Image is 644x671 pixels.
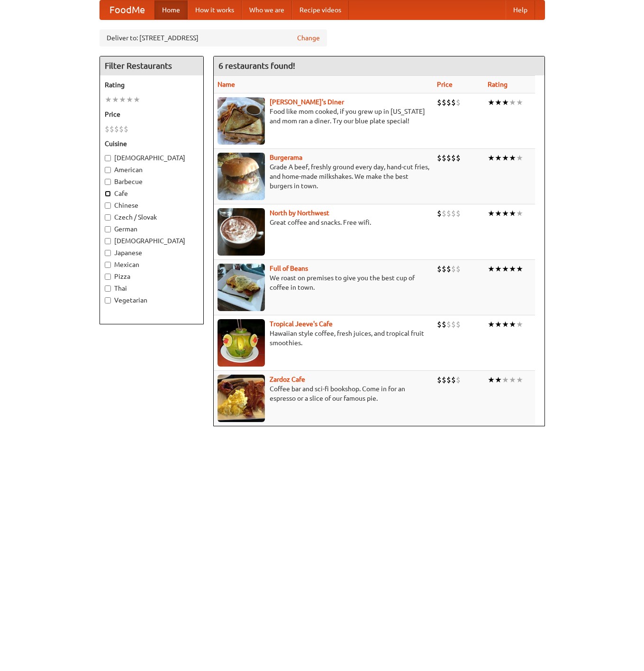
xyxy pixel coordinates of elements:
[446,97,451,108] li: $
[100,56,203,75] h4: Filter Restaurants
[502,375,509,385] li: ★
[488,375,495,385] li: ★
[509,264,516,274] li: ★
[105,285,111,292] input: Thai
[495,264,502,274] li: ★
[119,94,126,105] li: ★
[218,162,429,191] p: Grade A beef, freshly ground every day, hand-cut fries, and home-made milkshakes. We make the bes...
[105,284,199,293] label: Thai
[451,319,456,330] li: $
[506,0,535,19] a: Help
[516,208,523,219] li: ★
[100,0,154,19] a: FoodMe
[451,153,456,163] li: $
[442,319,446,330] li: $
[495,97,502,108] li: ★
[456,375,461,385] li: $
[105,139,199,148] h5: Cuisine
[218,329,429,348] p: Hawaiian style coffee, fresh juices, and tropical fruit smoothies.
[105,260,199,269] label: Mexican
[119,124,124,134] li: $
[442,97,446,108] li: $
[218,273,429,292] p: We roast on premises to give you the best cup of coffee in town.
[456,97,461,108] li: $
[456,208,461,219] li: $
[516,153,523,163] li: ★
[133,94,140,105] li: ★
[451,375,456,385] li: $
[105,224,199,234] label: German
[502,319,509,330] li: ★
[495,375,502,385] li: ★
[188,0,242,19] a: How it works
[270,320,333,328] b: Tropical Jeeve's Cafe
[218,107,429,126] p: Food like mom cooked, if you grew up in [US_STATE] and mom ran a diner. Try our blue plate special!
[451,97,456,108] li: $
[112,94,119,105] li: ★
[105,124,109,134] li: $
[218,384,429,403] p: Coffee bar and sci-fi bookshop. Come in for an espresso or a slice of our famous pie.
[105,295,199,305] label: Vegetarian
[488,264,495,274] li: ★
[124,124,128,134] li: $
[114,124,119,134] li: $
[442,375,446,385] li: $
[509,97,516,108] li: ★
[456,264,461,274] li: $
[456,153,461,163] li: $
[446,153,451,163] li: $
[488,319,495,330] li: ★
[154,0,188,19] a: Home
[105,274,111,280] input: Pizza
[105,191,111,197] input: Cafe
[495,153,502,163] li: ★
[495,208,502,219] li: ★
[105,110,199,119] h5: Price
[105,236,199,246] label: [DEMOGRAPHIC_DATA]
[105,272,199,281] label: Pizza
[446,208,451,219] li: $
[126,94,133,105] li: ★
[218,375,265,422] img: zardoz.jpg
[442,153,446,163] li: $
[488,97,495,108] li: ★
[270,265,308,272] a: Full of Beans
[105,189,199,198] label: Cafe
[502,153,509,163] li: ★
[218,264,265,311] img: beans.jpg
[105,226,111,232] input: German
[105,80,199,90] h5: Rating
[509,375,516,385] li: ★
[442,264,446,274] li: $
[437,208,442,219] li: $
[437,97,442,108] li: $
[105,155,111,161] input: [DEMOGRAPHIC_DATA]
[105,248,199,257] label: Japanese
[105,94,112,105] li: ★
[442,208,446,219] li: $
[105,177,199,186] label: Barbecue
[105,202,111,209] input: Chinese
[105,167,111,173] input: American
[509,208,516,219] li: ★
[495,319,502,330] li: ★
[437,153,442,163] li: $
[100,29,327,46] div: Deliver to: [STREET_ADDRESS]
[437,375,442,385] li: $
[437,264,442,274] li: $
[109,124,114,134] li: $
[105,179,111,185] input: Barbecue
[105,262,111,268] input: Mexican
[270,209,329,217] b: North by Northwest
[488,153,495,163] li: ★
[218,61,295,70] ng-pluralize: 6 restaurants found!
[218,81,235,88] a: Name
[488,208,495,219] li: ★
[437,319,442,330] li: $
[270,98,344,106] b: [PERSON_NAME]'s Diner
[105,153,199,163] label: [DEMOGRAPHIC_DATA]
[218,218,429,227] p: Great coffee and snacks. Free wifi.
[270,154,302,161] a: Burgerama
[516,375,523,385] li: ★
